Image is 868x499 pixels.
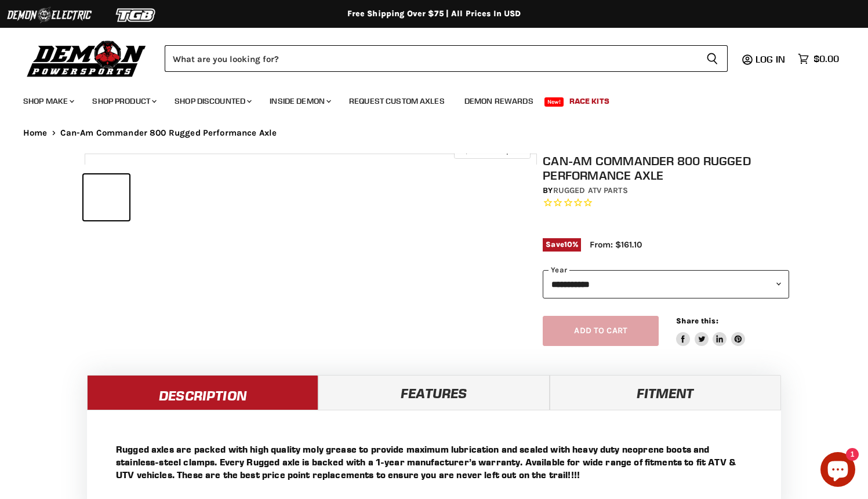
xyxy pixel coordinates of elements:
h1: Can-Am Commander 800 Rugged Performance Axle [543,154,789,183]
button: IMAGE thumbnail [83,174,129,220]
a: Inside Demon [261,89,338,113]
a: Log in [750,54,792,64]
span: Can-Am Commander 800 Rugged Performance Axle [60,128,277,138]
button: Search [697,45,728,72]
span: 10 [564,240,572,249]
a: Features [318,375,550,410]
a: Request Custom Axles [340,89,453,113]
a: Shop Discounted [166,89,259,113]
aside: Share this: [676,316,745,347]
a: Fitment [550,375,781,410]
inbox-online-store-chat: Shopify online store chat [817,452,859,490]
select: year [543,270,789,298]
img: TGB Logo 2 [93,4,180,26]
form: Product [165,45,728,72]
a: Shop Make [14,89,81,113]
a: Rugged ATV Parts [553,185,628,195]
span: From: $161.10 [590,239,642,250]
span: New! [544,97,564,107]
a: Demon Rewards [456,89,542,113]
span: Log in [756,53,785,65]
a: Race Kits [561,89,618,113]
span: $0.00 [813,53,839,64]
span: Rated 0.0 out of 5 stars 0 reviews [543,197,789,209]
span: Save % [543,238,581,251]
img: Demon Electric Logo 2 [6,4,93,26]
a: Home [23,128,48,138]
p: Rugged axles are packed with high quality moly grease to provide maximum lubrication and sealed w... [116,443,752,481]
input: Search [165,45,697,72]
div: by [543,184,789,197]
span: Click to expand [460,146,524,155]
a: Description [87,375,318,410]
a: $0.00 [792,50,845,67]
a: Shop Product [83,89,164,113]
span: Share this: [676,316,718,325]
img: Demon Powersports [23,38,150,79]
ul: Main menu [14,85,836,113]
